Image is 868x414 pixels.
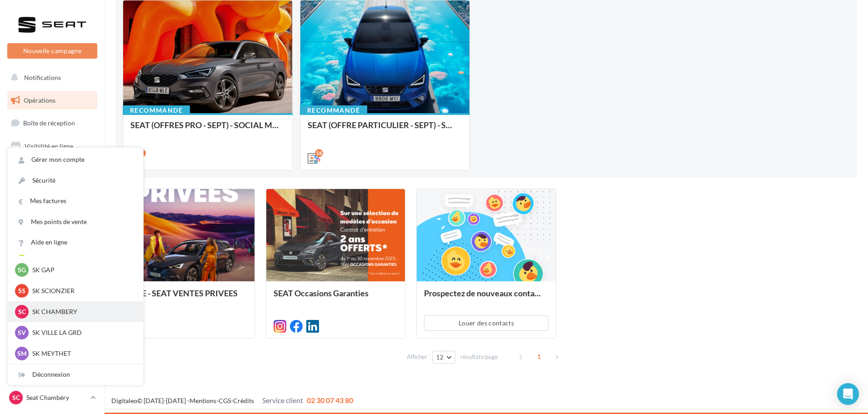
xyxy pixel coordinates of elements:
span: Afficher [407,353,427,361]
span: résultats/page [460,353,498,361]
span: SC [18,307,26,316]
span: © [DATE]-[DATE] - - - [111,397,353,404]
div: SEAT (OFFRE PARTICULIER - SEPT) - SOCIAL MEDIA [308,120,462,139]
span: 12 [436,354,444,361]
a: Opérations [5,91,99,110]
a: CGS [219,397,231,404]
span: Notifications [24,74,61,81]
div: Prospectez de nouveaux contacts [424,289,548,307]
p: SK MEYTHET [32,349,132,358]
span: SM [17,349,27,358]
span: Service client [262,396,303,404]
p: SK GAP [32,265,132,274]
span: SS [18,286,25,295]
a: PLV et print personnalisable [5,249,99,276]
span: 02 30 07 43 80 [307,396,353,404]
p: SK VILLE LA GRD [32,328,132,337]
span: Boîte de réception [23,119,75,127]
a: SC Seat Chambéry [7,389,97,406]
button: 12 [432,351,455,364]
button: Nouvelle campagne [7,43,97,59]
a: Boîte de réception [5,113,99,133]
a: Visibilité en ligne [5,137,99,156]
span: SG [18,265,26,274]
span: 1 [532,349,546,364]
a: Médiathèque [5,205,99,224]
span: Visibilité en ligne [25,142,73,150]
span: SC [12,393,20,402]
a: Gérer mon compte [8,150,143,170]
a: Mes factures [8,191,143,211]
p: SK SCIONZIER [32,286,132,295]
p: Seat Chambéry [26,393,87,402]
div: Open Intercom Messenger [837,383,859,405]
a: Mes points de vente [8,212,143,232]
a: Digitaleo [111,397,137,404]
a: Calendrier [5,227,99,246]
div: 16 [315,149,323,157]
div: Déconnexion [8,364,143,385]
button: Notifications [5,68,95,87]
div: SOME - SEAT VENTES PRIVEES [123,289,247,307]
a: Campagnes DataOnDemand [5,280,99,307]
div: SEAT (OFFRES PRO - SEPT) - SOCIAL MEDIA [130,120,285,139]
a: Crédits [233,397,254,404]
a: Aide en ligne [8,232,143,253]
div: Recommandé [123,105,190,115]
span: SV [18,328,26,337]
div: SEAT Occasions Garanties [274,289,398,307]
button: Louer des contacts [424,315,548,331]
a: Contacts [5,182,99,201]
span: Opérations [24,96,55,104]
p: SK CHAMBERY [32,307,132,316]
a: Mentions [190,397,216,404]
div: Recommandé [300,105,367,115]
a: Sécurité [8,170,143,191]
a: Campagnes [5,160,99,179]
